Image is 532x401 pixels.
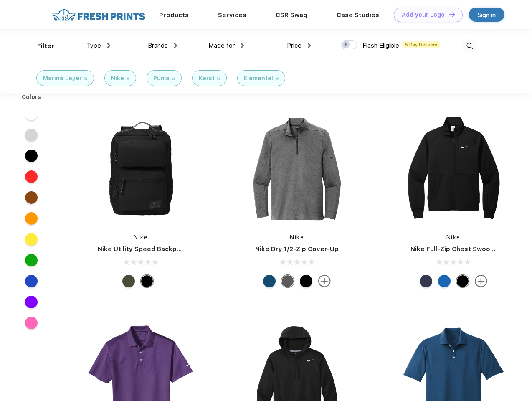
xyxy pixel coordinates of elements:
[456,275,469,287] div: Black
[308,43,311,48] img: dropdown.png
[217,77,220,80] img: filter_cancel.svg
[475,275,487,287] img: more.svg
[15,93,48,102] div: Colors
[50,8,148,22] img: fo%20logo%202.webp
[159,11,189,19] a: Products
[300,275,312,287] div: Black
[98,245,188,253] a: Nike Utility Speed Backpack
[281,275,294,287] div: Black Heather
[402,11,445,18] div: Add your Logo
[403,41,440,48] span: 5 Day Delivery
[263,275,276,287] div: Gym Blue
[218,11,246,19] a: Services
[255,245,339,253] a: Nike Dry 1/2-Zip Cover-Up
[85,114,196,225] img: func=resize&h=266
[122,275,135,287] div: Cargo Khaki
[398,114,509,225] img: func=resize&h=266
[449,12,455,17] img: DT
[318,275,331,287] img: more.svg
[241,43,244,48] img: dropdown.png
[276,11,307,19] a: CSR Swag
[86,42,101,49] span: Type
[438,275,451,287] div: Royal
[148,42,168,49] span: Brands
[84,77,87,80] img: filter_cancel.svg
[153,74,170,83] div: Puma
[107,43,110,48] img: dropdown.png
[478,10,496,20] div: Sign in
[141,275,153,287] div: Black
[43,74,82,83] div: Marine Layer
[208,42,235,49] span: Made for
[446,234,461,241] a: Nike
[290,234,304,241] a: Nike
[172,77,175,80] img: filter_cancel.svg
[463,39,476,53] img: desktop_search.svg
[199,74,215,83] div: Karst
[469,8,504,22] a: Sign in
[37,41,54,51] div: Filter
[362,42,399,49] span: Flash Eligible
[276,77,279,80] img: filter_cancel.svg
[410,245,522,253] a: Nike Full-Zip Chest Swoosh Jacket
[134,234,148,241] a: Nike
[111,74,124,83] div: Nike
[244,74,273,83] div: Elemental
[127,77,129,80] img: filter_cancel.svg
[241,114,352,225] img: func=resize&h=266
[287,42,301,49] span: Price
[174,43,177,48] img: dropdown.png
[420,275,432,287] div: Midnight Navy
